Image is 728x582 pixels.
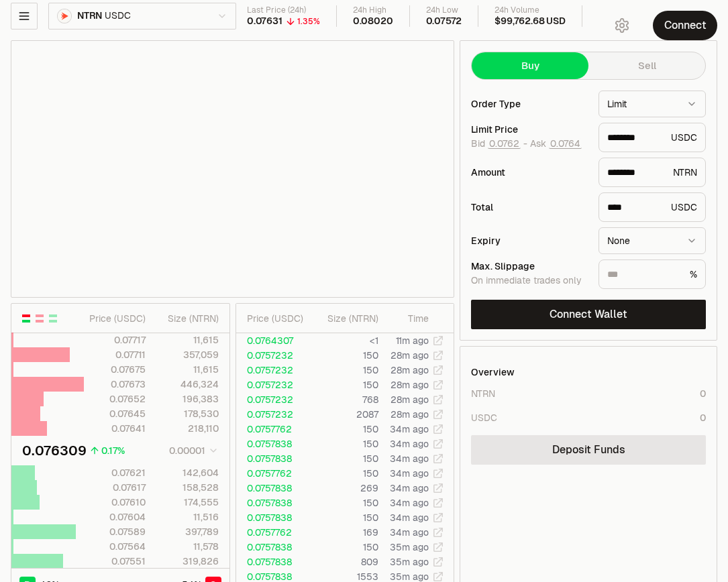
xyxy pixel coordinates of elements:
button: 0.0764 [549,138,582,149]
div: 397,789 [157,525,218,538]
td: 150 [311,348,379,363]
time: 34m ago [390,453,429,465]
button: Connect Wallet [471,300,706,329]
time: 35m ago [390,556,429,568]
time: 34m ago [390,467,429,479]
div: Amount [471,168,588,177]
div: 0.07564 [85,540,146,553]
div: Time [390,312,429,325]
div: Total [471,202,588,212]
time: 28m ago [391,408,429,420]
div: Size ( NTRN ) [321,312,378,325]
div: 196,383 [157,392,218,406]
div: 11,516 [157,510,218,524]
td: 0.0757838 [236,555,311,569]
div: 0.08020 [353,15,393,27]
button: 0.00001 [165,443,219,459]
button: Limit [599,91,706,117]
td: 2087 [311,407,379,422]
time: 28m ago [391,379,429,391]
div: Price ( USDC ) [85,312,146,325]
td: 0.0757838 [236,540,311,555]
div: 24h Low [426,5,462,15]
time: 34m ago [390,526,429,538]
div: Limit Price [471,125,588,134]
div: 174,555 [157,496,218,509]
div: Order Type [471,99,588,109]
div: 0.07675 [85,363,146,376]
td: 150 [311,496,379,510]
td: 809 [311,555,379,569]
div: 0 [700,387,706,400]
td: 0.0757838 [236,510,311,525]
div: 0.07652 [85,392,146,406]
time: 28m ago [391,349,429,361]
td: 150 [311,363,379,377]
td: 0.0757762 [236,422,311,436]
div: 0.07589 [85,525,146,538]
div: 0.07551 [85,555,146,568]
div: 446,324 [157,377,218,391]
span: Ask [530,138,582,150]
div: 0.07645 [85,407,146,420]
div: 178,530 [157,407,218,420]
button: Show Buy and Sell Orders [21,313,32,324]
td: 0.0764307 [236,333,311,348]
div: 0.07617 [85,481,146,494]
div: 0.07604 [85,510,146,524]
div: 0.07641 [85,422,146,435]
button: Connect [653,11,717,40]
div: On immediate trades only [471,275,588,287]
div: Last Price (24h) [247,5,320,15]
time: 28m ago [391,394,429,406]
div: 11,615 [157,333,218,347]
button: Show Sell Orders Only [34,313,45,324]
div: 158,528 [157,481,218,494]
div: 0 [700,411,706,424]
td: 150 [311,377,379,392]
div: USDC [599,123,706,152]
div: NTRN [471,387,495,400]
time: 34m ago [390,423,429,435]
td: 0.0757838 [236,436,311,451]
td: 269 [311,481,379,496]
div: 0.07711 [85,348,146,361]
div: 142,604 [157,466,218,479]
div: 0.07673 [85,377,146,391]
iframe: Financial Chart [11,41,454,297]
td: 0.0757762 [236,525,311,540]
div: NTRN [599,158,706,187]
time: 34m ago [390,512,429,524]
div: % [599,259,706,289]
time: 28m ago [391,364,429,376]
time: 34m ago [390,482,429,494]
div: 11,615 [157,363,218,376]
time: 35m ago [390,541,429,553]
div: Overview [471,365,515,379]
div: 0.07610 [85,496,146,509]
div: 24h High [353,5,393,15]
time: 34m ago [390,497,429,509]
td: 0.0757762 [236,466,311,481]
span: NTRN [77,10,102,22]
div: 0.07631 [247,15,282,27]
div: USDC [471,411,497,424]
td: 150 [311,466,379,481]
div: USDC [599,192,706,222]
div: Size ( NTRN ) [157,312,218,325]
button: None [599,227,706,254]
div: 11,578 [157,540,218,553]
a: Deposit Funds [471,435,706,465]
div: 1.35% [297,16,320,27]
div: 0.07621 [85,466,146,479]
td: 0.0757232 [236,348,311,363]
td: 150 [311,422,379,436]
td: 0.0757838 [236,481,311,496]
button: Buy [472,52,588,79]
div: Price ( USDC ) [247,312,310,325]
div: 0.07717 [85,333,146,347]
td: 768 [311,392,379,407]
td: 0.0757232 [236,363,311,377]
img: NTRN Logo [58,9,71,23]
td: 150 [311,510,379,525]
